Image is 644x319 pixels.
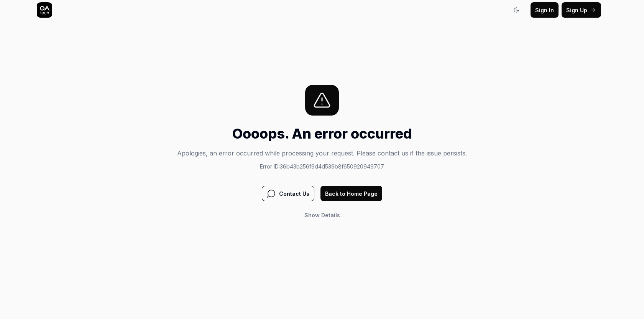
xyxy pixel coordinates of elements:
[262,186,314,201] button: Contact Us
[177,149,467,158] p: Apologies, an error occurred while processing your request. Please contact us if the issue persists.
[562,2,601,18] button: Sign Up
[320,186,382,201] button: Back to Home Page
[531,2,559,18] button: Sign In
[177,123,467,144] h1: Oooops. An error occurred
[300,207,345,223] button: Show Details
[535,6,554,14] span: Sign In
[566,6,587,14] span: Sign Up
[177,162,467,170] p: Error ID: 36b43b256f9d4d539b8f650920949707
[304,212,320,218] span: Show
[321,212,340,218] span: Details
